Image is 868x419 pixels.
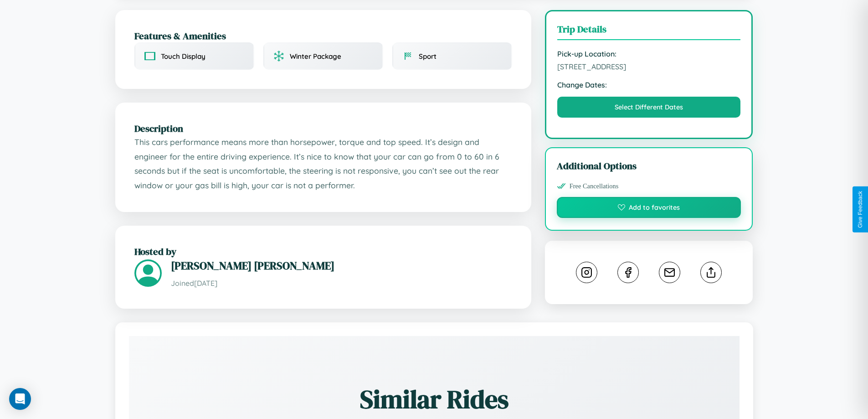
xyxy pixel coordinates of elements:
h3: Additional Options [557,159,741,172]
h2: Similar Rides [161,382,708,417]
h2: Features & Amenities [134,29,512,42]
h2: Description [134,122,512,135]
span: Sport [419,52,437,61]
h3: Trip Details [557,22,741,40]
p: This cars performance means more than horsepower, torque and top speed. It’s design and engineer ... [134,135,512,193]
strong: Pick-up Location: [557,49,741,58]
button: Add to favorites [557,197,741,218]
strong: Change Dates: [557,80,741,89]
span: Touch Display [161,52,205,61]
p: Joined [DATE] [171,277,512,290]
h2: Hosted by [134,245,512,258]
span: Winter Package [290,52,341,61]
h3: [PERSON_NAME] [PERSON_NAME] [171,258,512,273]
span: [STREET_ADDRESS] [557,62,741,71]
span: Free Cancellations [570,182,619,190]
button: Select Different Dates [557,97,741,118]
div: Open Intercom Messenger [9,388,31,410]
div: Give Feedback [857,191,863,228]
